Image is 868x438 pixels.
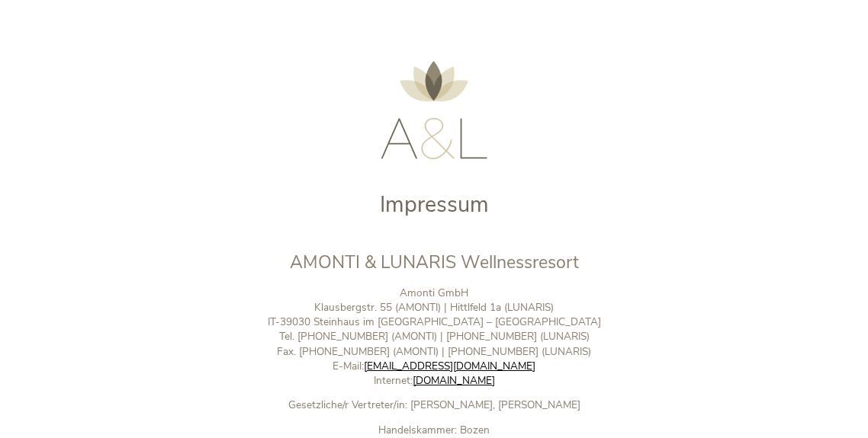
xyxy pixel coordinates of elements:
[364,359,535,373] a: [EMAIL_ADDRESS][DOMAIN_NAME]
[413,373,495,388] a: [DOMAIN_NAME]
[290,251,579,274] span: AMONTI & LUNARIS Wellnessresort
[288,398,580,412] b: Gesetzliche/r Vertreter/in: [PERSON_NAME], [PERSON_NAME]
[381,61,487,159] img: AMONTI & LUNARIS Wellnessresort
[179,286,689,387] p: Amonti GmbH Klausbergstr. 55 (AMONTI) | Hittlfeld 1a (LUNARIS) IT-39030 Steinhaus im [GEOGRAPHIC_...
[380,190,489,219] span: Impressum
